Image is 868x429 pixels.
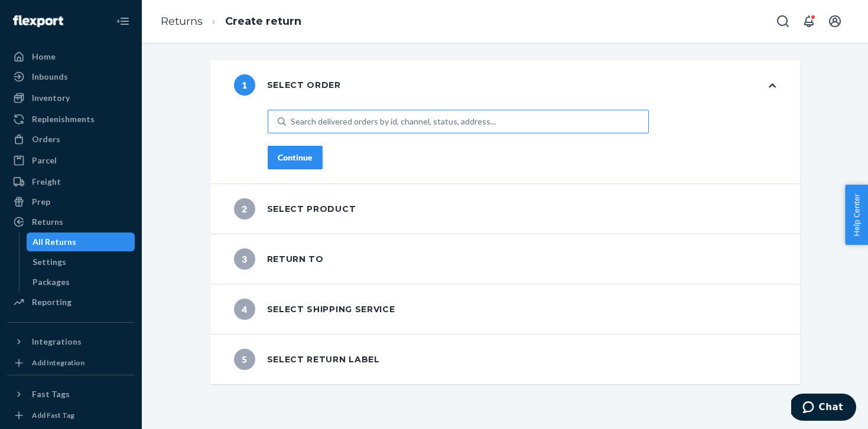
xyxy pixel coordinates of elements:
button: Fast Tags [7,385,135,404]
div: Inventory [32,92,70,104]
div: Orders [32,133,60,145]
a: Parcel [7,151,135,170]
div: Continue [278,152,313,163]
a: Returns [7,212,135,231]
div: Select order [234,74,341,96]
img: Flexport logo [13,15,63,27]
div: Integrations [32,336,82,348]
a: Packages [27,273,135,292]
button: Continue [268,146,323,169]
div: Add Fast Tag [32,410,74,420]
a: Settings [27,253,135,271]
button: Help Center [845,185,868,245]
span: 2 [234,198,255,220]
a: Orders [7,130,135,149]
div: Add Integration [32,358,84,368]
button: Close Navigation [111,9,135,33]
a: Freight [7,172,135,191]
button: Open Search Box [771,9,795,33]
div: Settings [32,256,66,268]
span: 3 [234,248,255,270]
div: Freight [32,176,61,188]
div: Select product [234,198,356,220]
a: Add Integration [7,356,135,370]
div: Select return label [234,349,380,370]
span: 4 [234,299,255,320]
div: Returns [32,216,63,228]
div: Fast Tags [32,388,70,400]
div: Parcel [32,155,57,166]
div: Home [32,51,56,63]
a: Returns [161,15,203,28]
div: Reporting [32,296,71,308]
div: Return to [234,248,324,270]
a: Replenishments [7,110,135,129]
a: Inbounds [7,67,135,86]
a: Create return [225,15,301,28]
span: 5 [234,349,255,370]
a: Prep [7,192,135,211]
span: 1 [234,74,255,96]
div: Inbounds [32,71,68,83]
div: Select shipping service [234,299,395,320]
a: Add Fast Tag [7,408,135,423]
ol: breadcrumbs [151,4,311,39]
div: All Returns [32,236,76,248]
a: Home [7,47,135,66]
div: Prep [32,196,50,208]
button: Open notifications [797,9,821,33]
button: Integrations [7,332,135,351]
div: Replenishments [32,113,95,125]
button: Open account menu [823,9,847,33]
a: All Returns [27,232,135,251]
a: Inventory [7,89,135,107]
iframe: Opens a widget where you can chat to one of our agents [791,394,856,423]
div: Search delivered orders by id, channel, status, address... [291,116,496,127]
div: Packages [32,276,70,288]
a: Reporting [7,293,135,312]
